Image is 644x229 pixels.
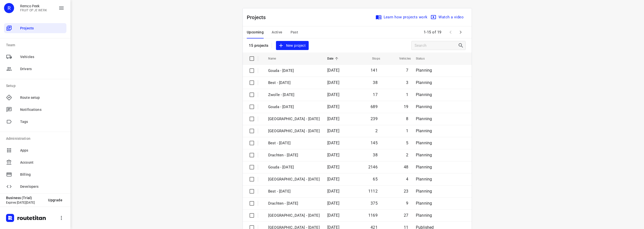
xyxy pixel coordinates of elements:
[20,160,64,165] span: Account
[6,136,66,141] p: Administration
[4,181,66,192] div: Developers
[20,9,47,12] p: FRUIT OP JE WERK
[371,104,378,109] span: 689
[4,23,66,33] div: Projects
[268,213,320,218] p: Zwolle - Wednesday
[404,189,408,194] span: 23
[416,213,432,218] span: Planning
[268,56,283,62] span: Name
[327,141,339,145] span: [DATE]
[406,128,408,133] span: 1
[20,184,64,189] span: Developers
[268,176,320,182] p: Antwerpen - Wednesday
[404,104,408,109] span: 19
[268,80,320,86] p: Best - Friday
[268,189,320,194] p: Best - Wednesday
[6,201,44,204] p: Expires [DATE][DATE]
[416,80,432,85] span: Planning
[268,140,320,146] p: Best - Thursday
[20,4,47,8] p: Remco Peek
[44,196,66,205] button: Upgrade
[268,116,320,122] p: Zwolle - Thursday
[327,201,339,206] span: [DATE]
[4,64,66,74] div: Drivers
[373,177,377,181] span: 65
[4,3,14,13] div: R
[327,213,339,218] span: [DATE]
[422,27,444,38] span: 1-15 of 19
[327,189,339,194] span: [DATE]
[48,198,62,202] span: Upgrade
[268,164,320,170] p: Gouda - Wednesday
[268,104,320,110] p: Gouda - Thursday
[456,27,466,37] span: Next Page
[404,213,408,218] span: 27
[4,169,66,179] div: Billing
[446,27,456,37] span: Previous Page
[406,201,408,206] span: 9
[368,213,378,218] span: 1169
[20,26,64,31] span: Projects
[4,52,66,62] div: Vehicles
[20,66,64,72] span: Drivers
[20,107,64,112] span: Notifications
[20,54,64,60] span: Vehicles
[373,92,377,97] span: 17
[291,29,298,35] span: Past
[416,128,432,133] span: Planning
[327,116,339,121] span: [DATE]
[279,42,306,49] span: New project
[20,148,64,153] span: Apps
[327,80,339,85] span: [DATE]
[268,201,320,206] p: Drachten - Wednesday
[416,201,432,206] span: Planning
[371,116,378,121] span: 239
[406,68,408,73] span: 7
[247,29,264,35] span: Upcoming
[368,165,378,169] span: 2146
[371,141,378,145] span: 145
[416,141,432,145] span: Planning
[268,128,320,134] p: Antwerpen - Thursday
[416,68,432,73] span: Planning
[268,68,320,74] p: Gouda - Friday
[416,177,432,181] span: Planning
[6,42,66,48] p: Team
[368,189,378,194] span: 1112
[20,95,64,100] span: Route setup
[327,68,339,73] span: [DATE]
[327,177,339,181] span: [DATE]
[458,42,465,49] div: Search
[406,177,408,181] span: 4
[6,196,44,200] p: Business (Trial)
[416,56,431,62] span: Status
[268,92,320,98] p: Zwolle - Friday
[375,128,378,133] span: 2
[416,189,432,194] span: Planning
[4,105,66,115] div: Notifications
[6,83,66,88] p: Setup
[406,141,408,145] span: 5
[404,165,408,169] span: 48
[373,153,377,157] span: 38
[4,145,66,155] div: Apps
[371,68,378,73] span: 141
[327,165,339,169] span: [DATE]
[276,41,309,50] button: New project
[4,93,66,103] div: Route setup
[393,56,411,62] span: Vehicles
[268,152,320,158] p: Drachten - Thursday
[327,56,340,62] span: Date
[415,42,458,50] input: Search projects
[406,92,408,97] span: 1
[416,153,432,157] span: Planning
[406,80,408,85] span: 3
[20,172,64,177] span: Billing
[4,157,66,167] div: Account
[20,119,64,124] span: Tags
[416,116,432,121] span: Planning
[272,29,282,35] span: Active
[366,56,380,62] span: Stops
[371,201,378,206] span: 375
[416,165,432,169] span: Planning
